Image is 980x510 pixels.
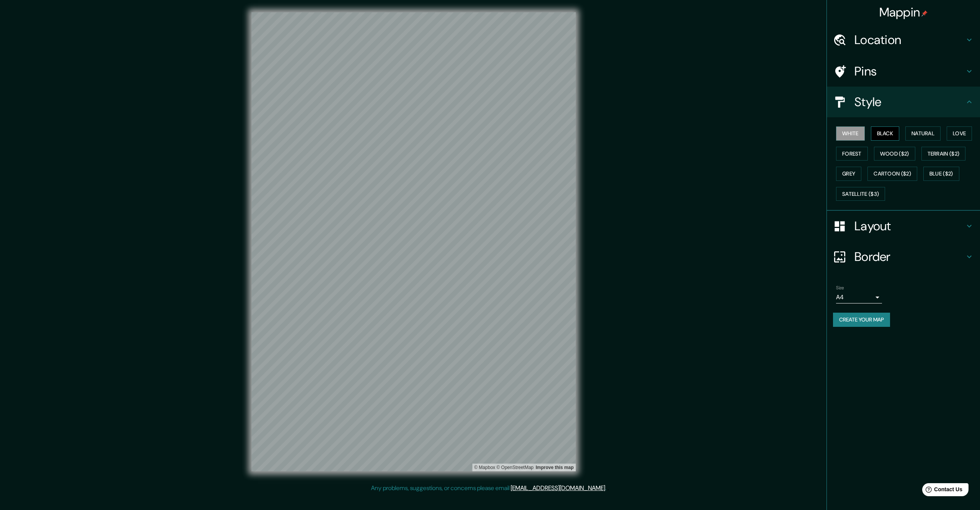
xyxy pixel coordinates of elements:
[867,167,917,181] button: Cartoon ($2)
[874,147,915,161] button: Wood ($2)
[854,94,965,110] h4: Style
[608,484,609,493] div: .
[923,167,959,181] button: Blue ($2)
[871,126,900,141] button: Black
[879,5,928,20] h4: Mappin
[833,313,890,327] button: Create your map
[921,10,928,16] img: pin-icon.png
[854,218,965,234] h4: Layout
[836,285,844,291] label: Size
[606,484,608,493] div: .
[836,167,861,181] button: Grey
[912,480,972,502] iframe: Help widget launcher
[854,32,965,48] h4: Location
[536,465,573,470] a: Map feedback
[827,87,980,117] div: Style
[921,147,966,161] button: Terrain ($2)
[474,465,495,470] a: Mapbox
[252,12,576,471] canvas: Map
[827,241,980,272] div: Border
[511,484,605,492] a: [EMAIL_ADDRESS][DOMAIN_NAME]
[905,126,941,141] button: Natural
[827,56,980,87] div: Pins
[854,249,965,264] h4: Border
[854,64,965,79] h4: Pins
[836,291,882,303] div: A4
[371,484,606,493] p: Any problems, suggestions, or concerns please email .
[497,465,534,470] a: OpenStreetMap
[947,126,972,141] button: Love
[827,211,980,241] div: Layout
[836,126,865,141] button: White
[836,147,868,161] button: Forest
[836,187,885,201] button: Satellite ($3)
[827,25,980,55] div: Location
